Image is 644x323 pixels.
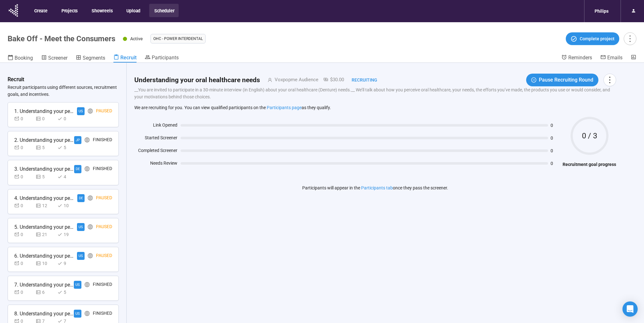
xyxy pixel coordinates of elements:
[551,148,559,153] span: 0
[36,202,55,209] div: 12
[600,54,622,62] a: Emails
[93,165,112,173] div: Finished
[260,78,272,82] span: user
[8,84,119,98] p: Recruit participants using different sources, recruitment goals, and incentives.
[14,107,74,115] div: 1. Understanding your personal care needs
[14,173,33,180] div: 0
[361,185,393,190] a: Participants tab
[88,109,93,114] span: global
[152,55,179,61] span: Participants
[14,194,74,202] div: 4. Understanding your personal care needs
[526,74,598,86] button: pause-circlePause Recruiting Round
[93,136,112,144] div: Finished
[14,136,74,144] div: 2. Understanding your personal care needs
[77,252,85,260] div: US
[57,144,76,151] div: 5
[41,54,67,63] a: Screener
[14,223,74,231] div: 5. Understanding your personal care needs
[121,4,145,17] button: Upload
[120,55,137,61] span: Recruit
[134,147,177,156] div: Completed Screener
[130,36,143,41] span: Active
[74,310,81,318] div: US
[96,252,112,260] div: Paused
[626,34,634,43] span: more
[57,202,76,209] div: 10
[74,281,81,289] div: US
[605,76,614,84] span: more
[318,76,344,84] div: $30.00
[134,75,260,85] h2: Understanding your oral healthcare needs
[551,161,559,166] span: 0
[76,54,105,63] a: Segments
[134,160,177,169] div: Needs Review
[571,132,609,140] span: 0 / 3
[14,252,74,260] div: 6. Understanding your personal care needs
[36,115,55,122] div: 0
[36,289,55,296] div: 6
[36,144,55,151] div: 5
[36,231,55,238] div: 21
[267,105,302,110] a: Participants page
[134,105,616,110] p: We are recruiting for you. You can view qualified participants on the as they qualify.
[14,202,33,209] div: 0
[14,281,74,289] div: 7. Understanding your personal care needs
[93,281,112,289] div: Finished
[539,76,593,84] span: Pause Recruiting Round
[77,107,85,115] div: US
[96,107,112,115] div: Paused
[57,231,76,238] div: 19
[624,32,636,45] button: more
[15,55,33,61] span: Booking
[83,55,105,61] span: Segments
[14,231,33,238] div: 0
[57,289,76,296] div: 5
[57,173,76,180] div: 4
[96,194,112,202] div: Paused
[14,115,33,122] div: 0
[8,54,33,63] a: Booking
[85,137,90,142] span: global
[113,54,137,63] a: Recruit
[29,4,52,17] button: Create
[580,35,615,42] span: Complete project
[563,161,616,168] h4: Recruitment goal progress
[85,282,90,287] span: global
[145,54,179,62] a: Participants
[603,74,616,86] button: more
[134,86,616,100] p: __You are invited to participate in a 30-minute interview (in English) about your oral healthcare...
[74,165,81,173] div: DE
[8,34,115,43] h1: Bake Off - Meet the Consumers
[88,253,93,258] span: global
[57,115,76,122] div: 0
[86,4,117,17] button: Showreels
[551,123,559,128] span: 0
[568,55,592,61] span: Reminders
[302,184,448,191] p: Participants will appear in the once they pass the screener.
[88,195,93,201] span: global
[77,223,85,231] div: US
[14,310,74,318] div: 8. Understanding your personal care needs
[344,76,377,83] div: Recruiting
[561,54,592,62] a: Reminders
[134,122,177,131] div: Link Opened
[622,301,638,317] div: Open Intercom Messenger
[88,224,93,229] span: global
[36,260,55,267] div: 10
[591,5,612,17] div: Philips
[14,289,33,296] div: 0
[607,55,622,61] span: Emails
[531,77,536,82] span: pause-circle
[272,76,318,84] div: Voxpopme Audience
[134,134,177,144] div: Started Screener
[153,36,203,42] span: OHC - Power Interdental
[93,310,112,318] div: Finished
[14,144,33,151] div: 0
[56,4,82,17] button: Projects
[36,173,55,180] div: 5
[48,55,67,61] span: Screener
[14,165,74,173] div: 3. Understanding your personal care needs
[74,136,81,144] div: JP
[149,4,179,17] button: Scheduler
[85,311,90,316] span: global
